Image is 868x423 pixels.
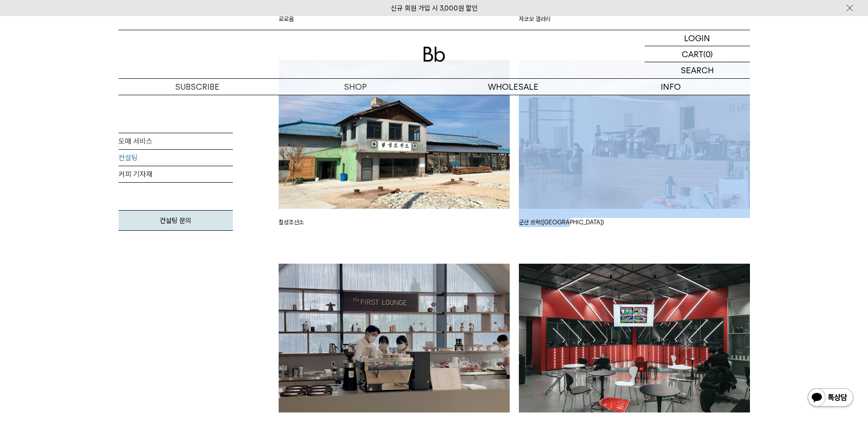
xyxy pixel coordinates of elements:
[684,30,710,46] p: LOGIN
[119,210,233,231] a: 컨설팅 문의
[423,47,445,62] img: 로고
[119,166,233,183] a: 커피 기자재
[682,46,703,62] p: CART
[119,150,233,166] a: 컨설팅
[119,79,276,95] a: SUBSCRIBE
[276,79,434,95] a: SHOP
[434,79,592,95] p: WHOLESALE
[592,79,750,95] p: INFO
[807,387,854,409] img: 카카오톡 채널 1:1 채팅 버튼
[391,4,478,12] a: 신규 회원 가입 시 3,000원 할인
[645,30,750,46] a: LOGIN
[681,62,714,78] p: SEARCH
[519,218,750,227] p: 군산 르락([GEOGRAPHIC_DATA])
[279,218,510,227] p: 칠성조선소
[119,133,233,150] a: 도매 서비스
[703,46,713,62] p: (0)
[645,46,750,62] a: CART (0)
